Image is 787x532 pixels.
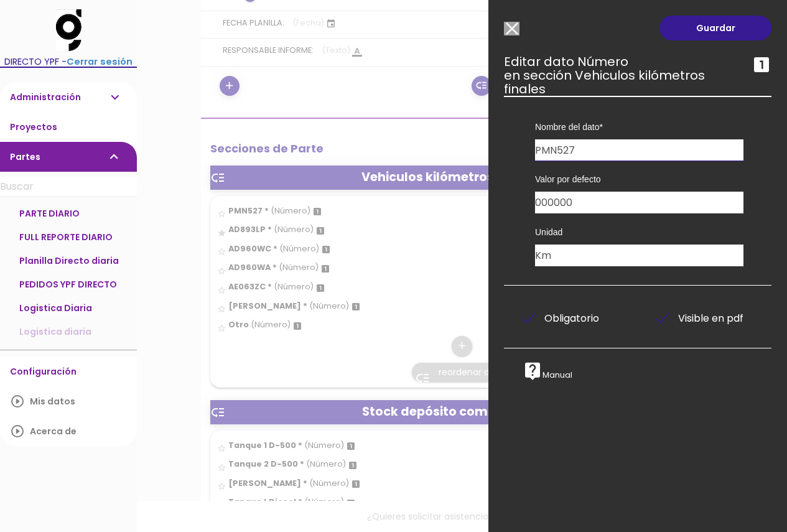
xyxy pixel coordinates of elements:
i: live_help [523,361,543,381]
a: Guardar [659,16,771,40]
label: Unidad [535,226,743,238]
span: Obligatorio [523,310,599,326]
label: Valor por defecto [535,173,743,185]
a: live_helpManual [523,370,572,380]
span: Visible en pdf [656,310,743,326]
h3: Editar dato Número en sección Vehiculos kilómetros finales [504,55,771,96]
i: looks_one [752,55,771,75]
label: Nombre del dato [535,121,743,133]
